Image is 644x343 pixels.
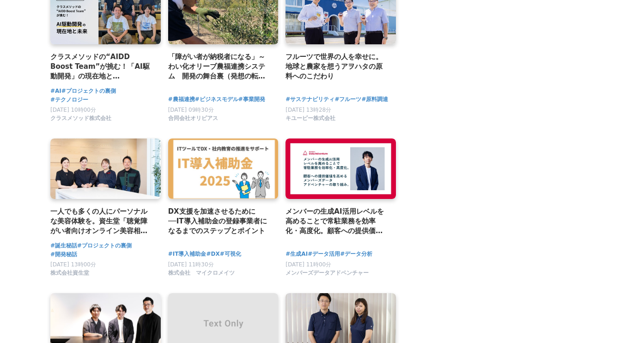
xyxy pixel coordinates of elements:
[168,95,195,104] a: #農福連携
[168,52,271,82] a: 「障がい者が納税者になる」～わい化オリーブ農福連携システム 開発の舞台裏（発想の転換と想い）～
[168,117,218,124] a: 合同会社オリビアス
[286,117,335,124] a: キユーピー株式会社
[286,272,369,278] a: メンバーズデータアドベンチャー
[195,95,238,104] a: #ビジネスモデル
[50,117,111,124] a: クラスメソッド株式会社
[286,95,334,104] a: #サステナビリティ
[77,241,132,250] a: #プロジェクトの裏側
[286,107,331,113] span: [DATE] 13時28分
[340,250,372,259] a: #データ分析
[286,250,308,259] a: #生成AI
[50,87,61,96] a: #AI
[50,250,77,259] a: #開発秘話
[286,269,369,277] span: メンバーズデータアドベンチャー
[220,250,241,259] a: #可視化
[168,261,214,268] span: [DATE] 11時30分
[308,250,340,259] a: #データ活用
[168,272,235,278] a: 株式会社 マイクロメイツ
[361,95,388,104] a: #原料調達
[61,87,116,96] a: #プロジェクトの裏側
[286,206,389,236] a: メンバーの生成AI活用レベルを高めることで常駐業務を効率化・高度化。顧客への提供価値を高めるメンバーズデータアドベンチャーの取り組み。
[206,250,219,259] a: #DX
[50,241,77,250] a: #誕生秘話
[286,52,389,82] a: フルーツで世界の人を幸せに。地球と農家を想うアヲハタの原料へのこだわり
[50,261,96,268] span: [DATE] 13時00分
[50,107,96,113] span: [DATE] 10時00分
[50,52,153,82] a: クラスメソッドの“AIDD Boost Team”が挑む！「AI駆動開発」の現在地と[PERSON_NAME]
[168,114,218,122] span: 合同会社オリビアス
[238,95,265,104] a: #事業開発
[286,261,331,268] span: [DATE] 11時00分
[50,272,89,278] a: 株式会社資生堂
[168,250,207,259] a: #IT導入補助金
[168,107,214,113] span: [DATE] 09時30分
[50,96,88,104] a: #テクノロジー
[50,269,89,277] span: 株式会社資生堂
[50,114,111,122] span: クラスメソッド株式会社
[50,206,153,236] a: 一人でも多くの人にパーソナルな美容体験を。資生堂「聴覚障がい者向けオンライン美容相談サービス」
[334,95,361,104] a: #フルーツ
[286,114,335,122] span: キユーピー株式会社
[168,206,271,236] a: DX支援を加速させるために──IT導入補助金の登録事業者になるまでのステップとポイント
[168,269,235,277] span: 株式会社 マイクロメイツ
